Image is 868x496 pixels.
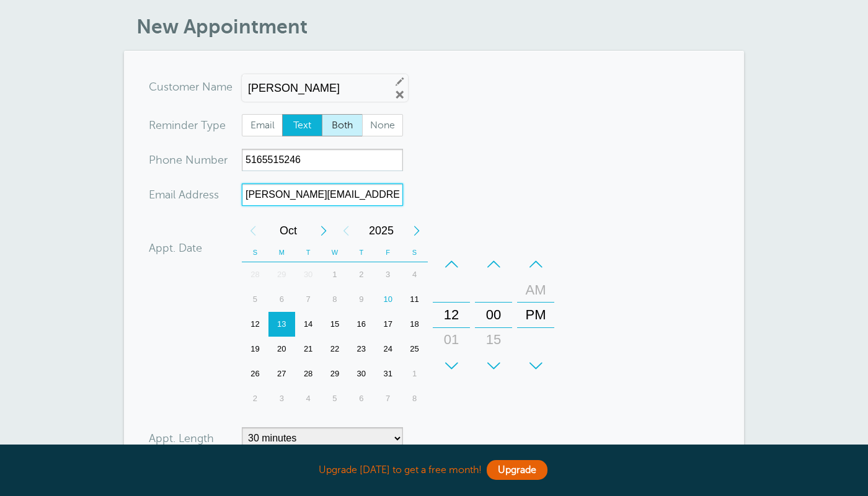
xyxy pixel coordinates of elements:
th: W [322,243,348,262]
div: 6 [348,386,374,411]
div: Thursday, October 9 [348,287,374,312]
div: 7 [374,386,401,411]
div: Friday, October 31 [374,361,401,386]
div: Sunday, September 28 [242,262,268,287]
div: 4 [295,386,322,411]
div: 1 [401,361,428,386]
div: Friday, November 7 [374,386,401,411]
span: ne Nu [169,154,201,166]
div: Saturday, October 25 [401,337,428,361]
span: Text [283,115,322,136]
div: Thursday, October 2 [348,262,374,287]
label: Text [282,114,323,136]
div: 18 [401,312,428,337]
span: il Add [170,189,199,200]
div: 14 [295,312,322,337]
div: 6 [268,287,295,312]
div: Wednesday, November 5 [322,386,348,411]
div: Monday, October 6 [268,287,295,312]
div: 26 [242,361,268,386]
span: tomer N [169,81,211,92]
span: Ema [149,189,170,200]
div: Wednesday, October 1 [322,262,348,287]
label: Appt. Date [149,242,202,254]
div: AM [521,278,551,303]
div: Today, Friday, October 10 [374,287,401,312]
div: 24 [374,337,401,361]
div: 30 [479,352,508,377]
div: 25 [401,337,428,361]
div: 02 [436,352,466,377]
a: Upgrade [487,460,547,480]
div: Upgrade [DATE] to get a free month! [124,457,744,484]
div: 13 [268,312,295,337]
th: M [268,243,295,262]
div: 3 [268,386,295,411]
div: Saturday, November 8 [401,386,428,411]
span: Pho [149,154,169,166]
div: 21 [295,337,322,361]
div: Monday, October 27 [268,361,295,386]
div: 00 [479,303,508,327]
div: Thursday, October 23 [348,337,374,361]
div: Sunday, November 2 [242,386,268,411]
div: 2 [348,262,374,287]
div: 28 [295,361,322,386]
div: Sunday, October 12 [242,312,268,337]
th: T [295,243,322,262]
div: 10 [374,287,401,312]
div: 8 [401,386,428,411]
h1: New Appointment [136,15,744,38]
div: 19 [242,337,268,361]
div: Wednesday, October 15 [322,312,348,337]
div: Wednesday, October 29 [322,361,348,386]
div: 01 [436,327,466,352]
div: 29 [322,361,348,386]
label: None [362,114,403,136]
span: None [363,115,402,136]
div: Previous Month [242,218,264,243]
div: 5 [322,386,348,411]
div: mber [149,149,242,171]
div: Minutes [475,252,512,378]
div: 29 [268,262,295,287]
div: Monday, October 20 [268,337,295,361]
div: 1 [322,262,348,287]
div: Next Month [312,218,335,243]
div: Sunday, October 19 [242,337,268,361]
div: 2 [242,386,268,411]
label: Reminder Type [149,120,226,131]
div: Friday, October 24 [374,337,401,361]
th: S [401,243,428,262]
div: Monday, November 3 [268,386,295,411]
div: Previous Year [335,218,357,243]
div: 28 [242,262,268,287]
span: 2025 [357,218,405,243]
div: Saturday, October 11 [401,287,428,312]
div: 30 [348,361,374,386]
div: Tuesday, October 14 [295,312,322,337]
div: Friday, October 17 [374,312,401,337]
a: Edit [394,76,405,87]
div: 8 [322,287,348,312]
div: Thursday, October 30 [348,361,374,386]
div: Wednesday, October 8 [322,287,348,312]
div: Monday, September 29 [268,262,295,287]
div: 3 [374,262,401,287]
div: 4 [401,262,428,287]
span: Email [242,115,282,136]
th: T [348,243,374,262]
div: 23 [348,337,374,361]
div: 11 [401,287,428,312]
div: 12 [436,303,466,327]
div: 12 [242,312,268,337]
div: Monday, October 13 [268,312,295,337]
div: Saturday, October 18 [401,312,428,337]
label: Both [322,114,363,136]
div: Tuesday, November 4 [295,386,322,411]
div: Next Year [405,218,428,243]
div: PM [521,303,551,327]
div: Wednesday, October 22 [322,337,348,361]
div: Sunday, October 26 [242,361,268,386]
div: 20 [268,337,295,361]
